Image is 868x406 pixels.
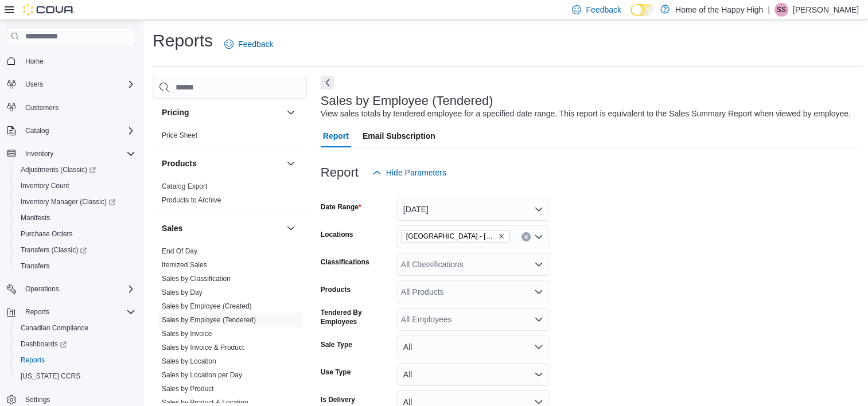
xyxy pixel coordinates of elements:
[321,230,353,239] label: Locations
[162,260,207,270] span: Itemized Sales
[16,243,91,257] a: Transfers (Classic)
[153,179,307,212] div: Products
[162,158,197,169] h3: Products
[162,371,242,379] a: Sales by Location per Day
[396,363,550,386] button: All
[793,3,859,17] p: [PERSON_NAME]
[25,126,49,135] span: Catalog
[16,211,55,225] a: Manifests
[16,353,49,367] a: Reports
[321,368,351,377] label: Use Type
[21,181,69,190] span: Inventory Count
[23,4,75,15] img: Cova
[396,335,550,358] button: All
[21,101,63,115] a: Customers
[11,336,140,352] a: Dashboards
[16,321,93,335] a: Canadian Compliance
[162,302,252,310] a: Sales by Employee (Created)
[2,304,140,320] button: Reports
[162,288,203,296] a: Sales by Day
[16,353,135,367] span: Reports
[21,53,135,68] span: Home
[162,107,282,118] button: Pricing
[21,54,48,68] a: Home
[16,163,100,177] a: Adjustments (Classic)
[16,259,135,273] span: Transfers
[25,395,50,404] span: Settings
[162,343,244,352] a: Sales by Invoice & Product
[2,146,140,162] button: Inventory
[777,3,786,17] span: SS
[25,307,49,317] span: Reports
[21,197,115,206] span: Inventory Manager (Classic)
[498,233,505,240] button: Remove Sherwood Park - Park Plaza - Pop's Cannabis from selection in this group
[25,57,44,66] span: Home
[21,305,54,319] button: Reports
[153,128,307,147] div: Pricing
[630,4,655,16] input: Dark Mode
[162,329,212,338] span: Sales by Invoice
[25,149,53,158] span: Inventory
[386,167,446,178] span: Hide Parameters
[16,195,120,209] a: Inventory Manager (Classic)
[21,261,49,271] span: Transfers
[21,147,135,161] span: Inventory
[321,257,369,267] label: Classifications
[11,352,140,368] button: Reports
[162,247,197,255] a: End Of Day
[521,232,531,241] button: Clear input
[16,259,54,273] a: Transfers
[238,38,273,50] span: Feedback
[162,343,244,352] span: Sales by Invoice & Product
[162,315,256,325] span: Sales by Employee (Tendered)
[323,124,349,147] span: Report
[16,227,77,241] a: Purchase Orders
[162,196,221,205] span: Products to Archive
[220,33,278,56] a: Feedback
[21,100,135,115] span: Customers
[162,385,214,393] a: Sales by Product
[16,243,135,257] span: Transfers (Classic)
[321,166,359,179] h3: Report
[284,106,298,119] button: Pricing
[2,281,140,297] button: Operations
[162,357,216,366] span: Sales by Location
[321,76,334,89] button: Next
[11,178,140,194] button: Inventory Count
[153,29,213,52] h1: Reports
[11,258,140,274] button: Transfers
[162,107,189,118] h3: Pricing
[284,157,298,170] button: Products
[21,305,135,319] span: Reports
[675,3,763,17] p: Home of the Happy High
[11,194,140,210] a: Inventory Manager (Classic)
[21,372,80,381] span: [US_STATE] CCRS
[21,213,50,222] span: Manifests
[16,369,135,383] span: Washington CCRS
[21,356,45,365] span: Reports
[162,222,282,234] button: Sales
[401,230,510,243] span: Sherwood Park - Park Plaza - Pop's Cannabis
[321,202,361,212] label: Date Range
[21,339,67,349] span: Dashboards
[162,261,207,269] a: Itemized Sales
[25,80,43,89] span: Users
[162,357,216,365] a: Sales by Location
[2,99,140,116] button: Customers
[368,161,451,184] button: Hide Parameters
[25,103,59,112] span: Customers
[162,274,231,283] span: Sales by Classification
[162,158,282,169] button: Products
[21,124,135,138] span: Catalog
[162,182,207,190] a: Catalog Export
[11,368,140,384] button: [US_STATE] CCRS
[534,260,543,269] button: Open list of options
[363,124,435,147] span: Email Subscription
[162,275,231,283] a: Sales by Classification
[21,147,58,161] button: Inventory
[321,94,493,108] h3: Sales by Employee (Tendered)
[162,196,221,204] a: Products to Archive
[321,285,351,294] label: Products
[16,337,135,351] span: Dashboards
